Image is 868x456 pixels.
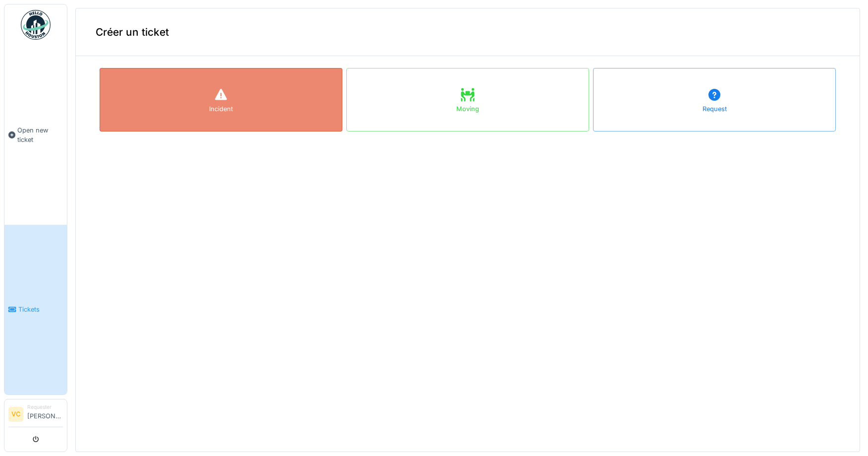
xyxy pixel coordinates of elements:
a: Open new ticket [4,45,67,225]
span: Tickets [18,305,63,314]
div: Request [703,104,727,114]
div: Créer un ticket [76,8,860,56]
div: Moving [456,104,479,114]
div: Requester [27,403,63,411]
a: VC Requester[PERSON_NAME] [8,403,63,427]
li: [PERSON_NAME] [27,403,63,425]
span: Open new ticket [17,126,63,144]
div: Incident [209,104,233,114]
img: Badge_color-CXgf-gQk.svg [21,10,51,40]
a: Tickets [4,225,67,395]
li: VC [8,407,23,422]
